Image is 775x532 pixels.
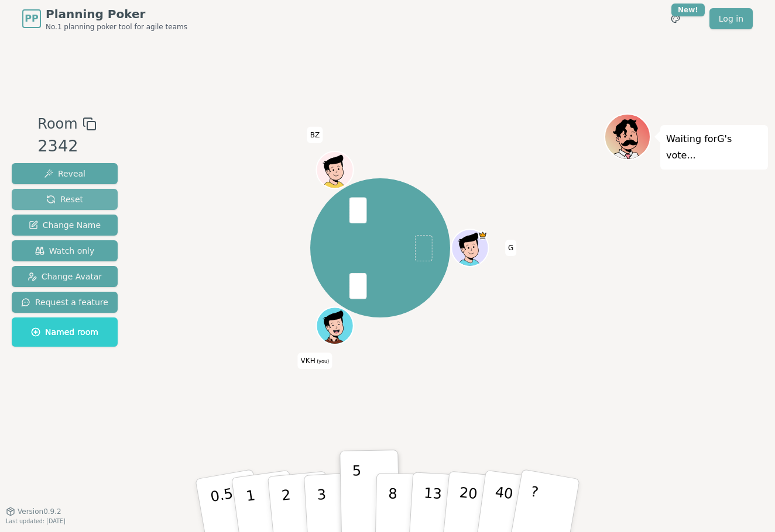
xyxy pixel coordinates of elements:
[478,231,488,240] span: G is the host
[6,518,66,524] span: Last updated: [DATE]
[12,215,118,236] button: Change Name
[666,131,762,164] p: Waiting for G 's vote...
[25,12,38,26] span: PP
[35,245,95,257] span: Watch only
[12,292,118,313] button: Request a feature
[298,353,332,369] span: Click to change your name
[46,194,83,205] span: Reset
[46,22,187,32] span: No.1 planning poker tool for agile teams
[316,359,330,364] span: (you)
[29,219,101,231] span: Change Name
[12,189,118,210] button: Reset
[307,127,323,143] span: Click to change your name
[709,8,753,29] a: Log in
[21,296,108,308] span: Request a feature
[12,317,118,347] button: Named room
[665,8,686,29] button: New!
[352,462,362,526] p: 5
[671,4,705,16] div: New!
[46,6,187,22] span: Planning Poker
[28,271,102,282] span: Change Avatar
[37,113,77,134] span: Room
[6,507,61,516] button: Version0.9.2
[12,266,118,287] button: Change Avatar
[37,134,96,158] div: 2342
[12,240,118,261] button: Watch only
[31,326,98,338] span: Named room
[505,240,516,256] span: Click to change your name
[22,6,187,32] a: PPPlanning PokerNo.1 planning poker tool for agile teams
[44,168,85,179] span: Reveal
[18,507,61,516] span: Version 0.9.2
[318,309,352,343] button: Click to change your avatar
[12,163,118,184] button: Reveal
